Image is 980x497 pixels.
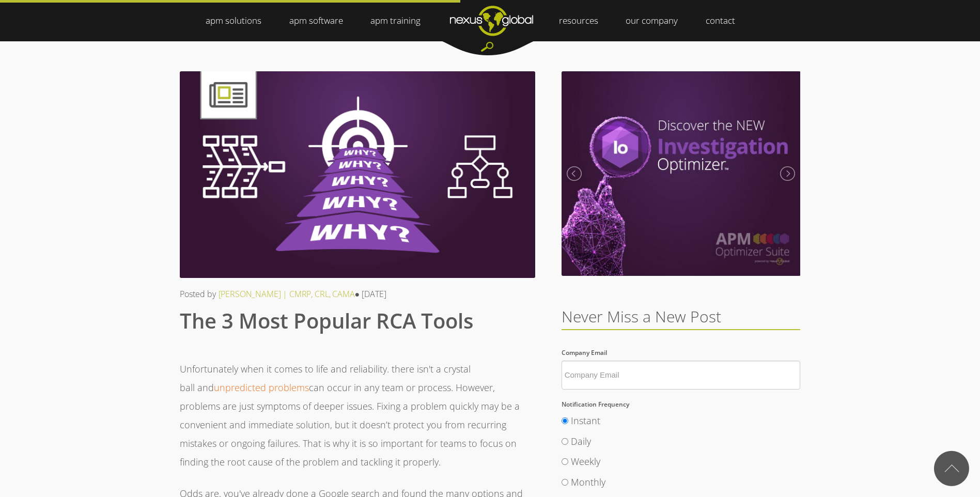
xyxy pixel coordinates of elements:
input: Weekly [562,458,568,465]
span: Never Miss a New Post [562,306,721,327]
span: Weekly [571,455,600,468]
input: Daily [562,438,568,445]
p: Unfortunately when it comes to life and reliability. there isn't a crystal ball and can occur in ... [180,360,535,471]
input: Instant [562,417,568,424]
span: The 3 Most Popular RCA Tools [180,306,473,335]
span: Monthly [571,476,605,488]
span: Daily [571,435,591,447]
span: Notification Frequency [562,400,629,409]
span: Instant [571,414,600,427]
span: Posted by [180,288,216,300]
span: Company Email [562,348,607,357]
img: Meet the New Investigation Optimizer | September 2020 [562,71,801,276]
span: ● [DATE] [355,288,387,300]
a: [PERSON_NAME] | CMRP, CRL, CAMA [219,288,355,300]
input: Company Email [562,361,801,390]
input: Monthly [562,479,568,486]
a: unpredicted problems [214,381,309,394]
